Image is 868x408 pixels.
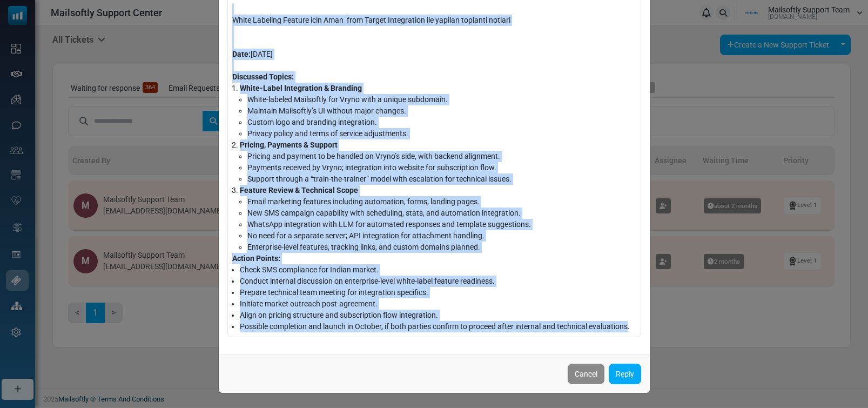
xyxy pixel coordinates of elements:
[247,151,636,162] li: Pricing and payment to be handled on Vryno’s side, with backend alignment.
[232,3,636,60] div: White Labeling Feature icin Aman from Target Integration ile yapilan toplanti notlari [DATE]
[247,242,636,253] li: Enterprise-level features, tracking links, and custom domains planned.
[247,94,636,105] li: White-labeled Mailsoftly for Vryno with a unique subdomain.
[240,298,636,310] li: Initiate market outreach post-agreement.
[247,162,636,173] li: Payments received by Vryno; integration into website for subscription flow.
[240,321,636,332] li: Possible completion and launch in October, if both parties confirm to proceed after internal and ...
[240,141,338,149] strong: Pricing, Payments & Support
[247,117,636,128] li: Custom logo and branding integration.
[232,72,294,81] strong: Discussed Topics:
[240,276,636,287] li: Conduct internal discussion on enterprise-level white-label feature readiness.
[240,264,636,276] li: Check SMS compliance for Indian market.
[240,310,636,321] li: Align on pricing structure and subscription flow integration.
[247,196,636,208] li: Email marketing features including automation, forms, landing pages.
[247,173,636,185] li: Support through a “train-the-trainer” model with escalation for technical issues.
[609,364,641,384] a: Reply
[247,230,636,242] li: No need for a separate server; API integration for attachment handling.
[568,364,604,384] button: Cancel
[247,208,636,219] li: New SMS campaign capability with scheduling, stats, and automation integration.
[247,105,636,117] li: Maintain Mailsoftly’s UI without major changes.
[247,219,636,230] li: WhatsApp integration with LLM for automated responses and template suggestions.
[240,84,362,92] strong: White-Label Integration & Branding
[240,186,358,195] strong: Feature Review & Technical Scope
[240,287,636,298] li: Prepare technical team meeting for integration specifics.
[232,50,251,58] strong: Date:
[232,254,280,263] strong: Action Points:
[247,128,636,139] li: Privacy policy and terms of service adjustments.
